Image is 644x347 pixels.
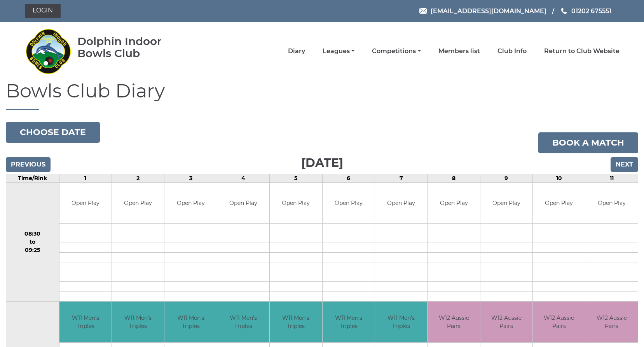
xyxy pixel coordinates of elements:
[6,174,59,182] td: Time/Rink
[217,183,269,224] td: Open Play
[585,174,638,182] td: 11
[25,4,61,18] a: Login
[533,302,585,342] td: W12 Aussie Pairs
[431,7,546,14] span: [EMAIL_ADDRESS][DOMAIN_NAME]
[585,302,638,342] td: W12 Aussie Pairs
[164,183,216,224] td: Open Play
[571,7,611,14] span: 01202 675551
[112,174,164,182] td: 2
[480,174,532,182] td: 9
[77,35,187,59] div: Dolphin Indoor Bowls Club
[59,174,112,182] td: 1
[323,183,375,224] td: Open Play
[480,302,532,342] td: W12 Aussie Pairs
[6,122,100,143] button: Choose date
[25,24,72,78] img: Dolphin Indoor Bowls Club
[538,132,638,153] a: Book a match
[217,174,269,182] td: 4
[164,302,216,342] td: W11 Men's Triples
[419,6,546,16] a: Email [EMAIL_ADDRESS][DOMAIN_NAME]
[497,47,527,56] a: Club Info
[112,302,164,342] td: W11 Men's Triples
[323,302,375,342] td: W11 Men's Triples
[560,6,611,16] a: Phone us 01202 675551
[428,174,480,182] td: 8
[164,174,217,182] td: 3
[544,47,620,56] a: Return to Club Website
[6,157,51,172] input: Previous
[6,182,59,302] td: 08:30 to 09:25
[112,183,164,224] td: Open Play
[585,183,638,224] td: Open Play
[428,183,480,224] td: Open Play
[375,302,427,342] td: W11 Men's Triples
[480,183,532,224] td: Open Play
[372,47,421,56] a: Competitions
[428,302,480,342] td: W12 Aussie Pairs
[375,174,427,182] td: 7
[323,47,354,56] a: Leagues
[533,174,585,182] td: 10
[217,302,269,342] td: W11 Men's Triples
[270,302,322,342] td: W11 Men's Triples
[419,8,427,14] img: Email
[611,157,638,172] input: Next
[59,183,112,224] td: Open Play
[533,183,585,224] td: Open Play
[322,174,375,182] td: 6
[270,174,322,182] td: 5
[270,183,322,224] td: Open Play
[438,47,480,56] a: Members list
[375,183,427,224] td: Open Play
[59,302,112,342] td: W11 Men's Triples
[288,47,305,56] a: Diary
[6,81,638,110] h1: Bowls Club Diary
[561,8,567,14] img: Phone us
